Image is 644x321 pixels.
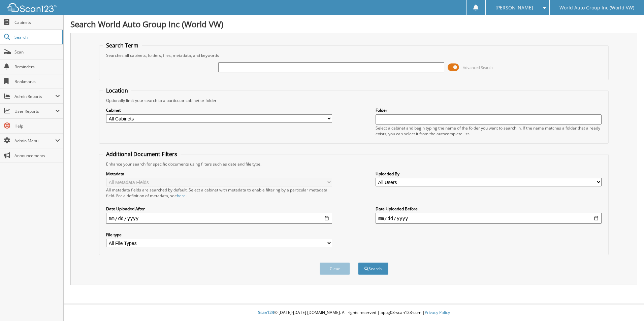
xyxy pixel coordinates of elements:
span: Bookmarks [14,79,60,84]
span: Search [14,34,59,40]
button: Clear [320,262,350,275]
div: Optionally limit your search to a particular cabinet or folder [103,98,605,103]
button: Search [358,262,388,275]
span: User Reports [14,108,55,114]
span: Help [14,123,60,129]
label: Uploaded By [376,171,602,177]
span: Reminders [14,64,60,70]
div: Select a cabinet and begin typing the name of the folder you want to search in. If the name match... [376,125,602,137]
span: World Auto Group Inc (World VW) [559,6,634,10]
label: Date Uploaded After [106,206,332,212]
label: Folder [376,107,602,113]
span: Announcements [14,153,60,158]
span: Admin Menu [14,138,55,144]
h1: Search World Auto Group Inc (World VW) [70,19,637,30]
label: Date Uploaded Before [376,206,602,212]
label: Cabinet [106,107,332,113]
a: here [177,193,186,199]
legend: Location [103,87,131,94]
span: Cabinets [14,20,60,25]
span: Advanced Search [463,65,493,70]
label: Metadata [106,171,332,177]
div: Searches all cabinets, folders, files, metadata, and keywords [103,52,605,58]
legend: Additional Document Filters [103,150,181,158]
legend: Search Term [103,42,142,49]
div: All metadata fields are searched by default. Select a cabinet with metadata to enable filtering b... [106,187,332,199]
input: start [106,213,332,224]
input: end [376,213,602,224]
label: File type [106,232,332,238]
span: Scan123 [258,310,274,315]
span: [PERSON_NAME] [495,6,533,10]
div: © [DATE]-[DATE] [DOMAIN_NAME]. All rights reserved | appg03-scan123-com | [64,305,644,321]
div: Enhance your search for specific documents using filters such as date and file type. [103,161,605,167]
span: Admin Reports [14,94,55,99]
a: Privacy Policy [425,310,450,315]
img: scan123-logo-white.svg [7,3,57,12]
span: Scan [14,49,60,55]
